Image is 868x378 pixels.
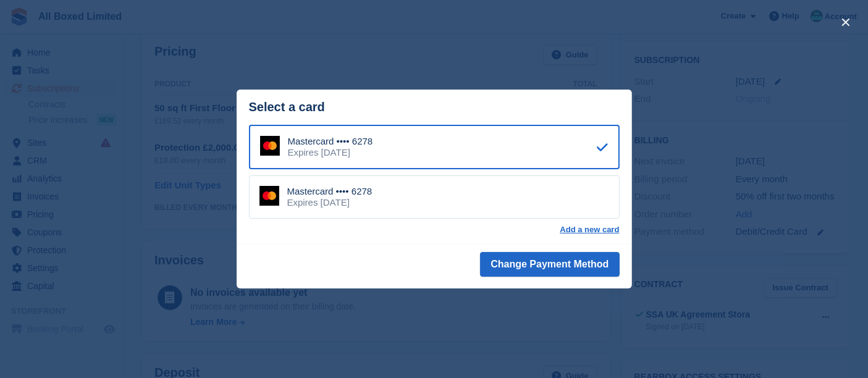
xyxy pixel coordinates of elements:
div: Expires [DATE] [288,147,373,158]
div: Mastercard •••• 6278 [287,186,373,197]
div: Expires [DATE] [287,197,373,208]
button: close [836,12,856,32]
div: Mastercard •••• 6278 [288,136,373,147]
img: Mastercard Logo [260,136,280,156]
div: Select a card [249,100,620,114]
a: Add a new card [560,225,619,235]
img: Mastercard Logo [259,186,279,206]
button: Change Payment Method [480,252,619,277]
